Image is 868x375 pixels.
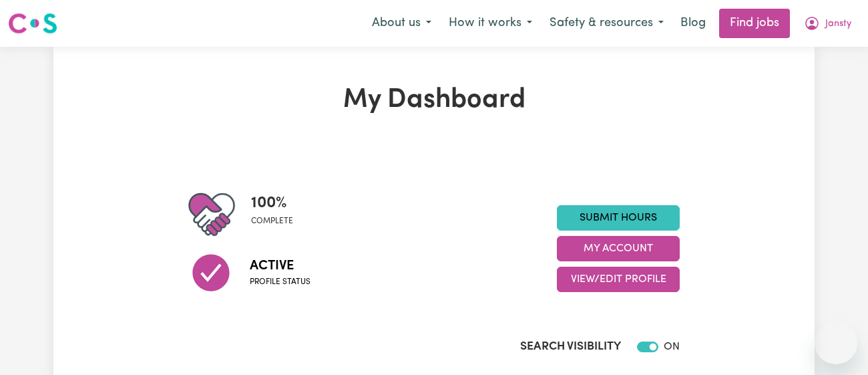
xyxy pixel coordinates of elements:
[8,8,57,39] a: Careseekers logo
[815,322,857,364] iframe: Button to launch messaging window
[541,9,672,37] button: Safety & resources
[250,276,310,288] span: Profile status
[557,267,680,292] button: View/Edit Profile
[795,9,860,37] button: My Account
[825,17,851,31] span: Jansty
[8,11,57,35] img: Careseekers logo
[557,236,680,261] button: My Account
[363,9,440,37] button: About us
[719,9,790,38] a: Find jobs
[664,342,680,352] span: ON
[520,338,621,356] label: Search Visibility
[440,9,541,37] button: How it works
[672,9,714,38] a: Blog
[251,215,293,227] span: complete
[557,205,680,231] a: Submit Hours
[188,84,680,116] h1: My Dashboard
[250,256,310,276] span: Active
[251,191,304,238] div: Profile completeness: 100%
[251,191,293,215] span: 100 %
